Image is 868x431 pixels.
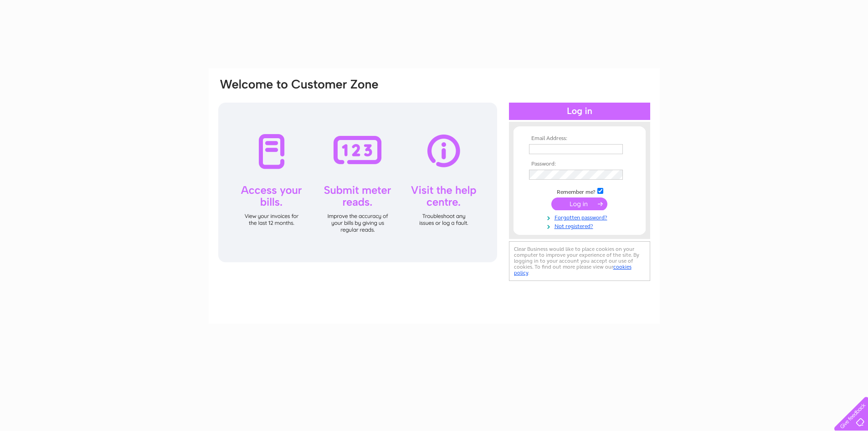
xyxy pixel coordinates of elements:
[527,135,632,142] th: Email Address:
[527,161,632,167] th: Password:
[514,264,632,276] a: cookies policy
[529,221,632,230] a: Not registered?
[551,197,607,210] input: Submit
[527,187,632,196] td: Remember me?
[509,241,650,281] div: Clear Business would like to place cookies on your computer to improve your experience of the sit...
[529,213,632,221] a: Forgotten password?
